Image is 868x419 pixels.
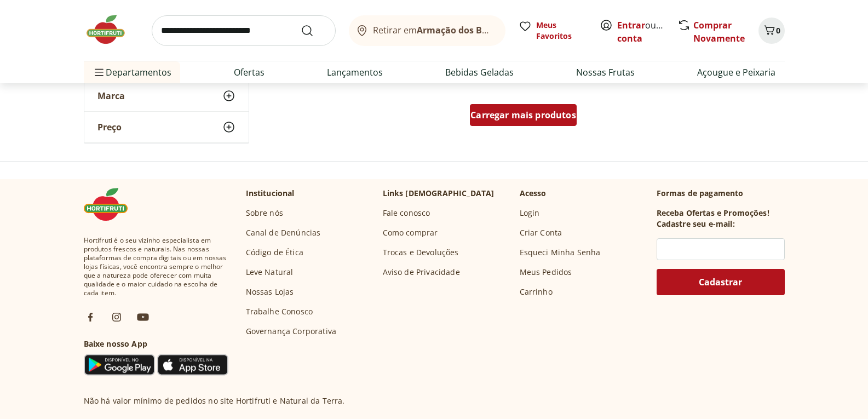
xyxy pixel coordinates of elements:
[657,188,785,199] p: Formas de pagamento
[84,81,249,111] button: Marca
[97,122,122,133] span: Preço
[383,188,495,199] p: Links [DEMOGRAPHIC_DATA]
[246,326,337,337] a: Governança Corporativa
[349,15,505,46] button: Retirar emArmação dos Búzios/RJ
[617,19,666,45] span: ou
[383,247,459,258] a: Trocas e Devoluções
[383,227,438,238] a: Como comprar
[657,269,785,295] button: Cadastrar
[327,66,383,79] a: Lançamentos
[519,20,587,42] a: Meus Favoritos
[417,24,518,36] b: Armação dos Búzios/RJ
[520,247,601,258] a: Esqueci Minha Senha
[84,311,97,324] img: fb
[136,311,150,324] img: ytb
[84,236,228,297] span: Hortifruti é o seu vizinho especialista em produtos frescos e naturais. Nas nossas plataformas de...
[84,188,139,221] img: Hortifruti
[246,227,321,238] a: Canal de Denúncias
[84,354,155,376] img: Google Play Icon
[373,25,494,35] span: Retirar em
[776,25,780,36] span: 0
[246,286,294,297] a: Nossas Lojas
[246,267,294,278] a: Leve Natural
[84,338,228,349] h3: Baixe nosso App
[520,267,572,278] a: Meus Pedidos
[520,227,562,238] a: Criar Conta
[84,13,139,46] img: Hortifruti
[93,59,106,85] button: Menu
[470,111,576,119] span: Carregar mais produtos
[84,395,345,406] p: Não há valor mínimo de pedidos no site Hortifruti e Natural da Terra.
[758,18,785,44] button: Carrinho
[110,311,123,324] img: ig
[693,19,745,44] a: Comprar Novamente
[157,354,228,376] img: App Store Icon
[576,66,635,79] a: Nossas Frutas
[246,208,283,219] a: Sobre nós
[520,188,547,199] p: Acesso
[301,24,327,37] button: Submit Search
[246,188,295,199] p: Institucional
[93,59,171,85] span: Departamentos
[699,278,742,286] span: Cadastrar
[234,66,265,79] a: Ofertas
[617,19,645,31] a: Entrar
[617,19,677,44] a: Criar conta
[84,112,249,142] button: Preço
[246,247,303,258] a: Código de Ética
[697,66,775,79] a: Açougue e Peixaria
[520,286,553,297] a: Carrinho
[246,306,313,317] a: Trabalhe Conosco
[657,208,769,219] h3: Receba Ofertas e Promoções!
[657,219,735,229] h3: Cadastre seu e-mail:
[470,104,577,130] a: Carregar mais produtos
[520,208,540,219] a: Login
[383,267,460,278] a: Aviso de Privacidade
[152,15,336,46] input: search
[445,66,514,79] a: Bebidas Geladas
[536,20,587,42] span: Meus Favoritos
[97,90,125,101] span: Marca
[383,208,430,219] a: Fale conosco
